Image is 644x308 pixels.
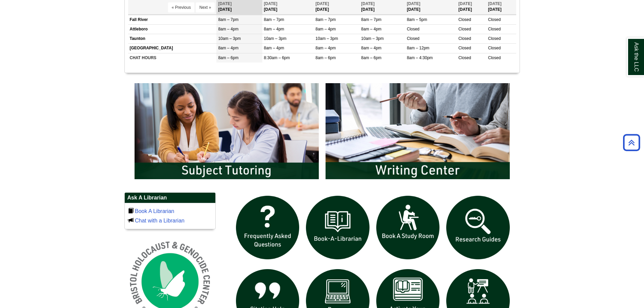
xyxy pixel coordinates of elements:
span: 8am – 4pm [264,46,284,50]
td: Taunton [128,34,217,44]
img: Research Guides icon links to research guides web page [443,192,513,263]
span: [DATE] [458,1,472,6]
span: [DATE] [361,1,375,6]
td: Attleboro [128,25,217,34]
span: [DATE] [218,1,232,6]
span: 8am – 4:30pm [407,55,433,60]
span: [DATE] [264,1,278,6]
span: 10am – 3pm [361,36,384,41]
a: Chat with a Librarian [135,218,185,223]
span: 10am – 3pm [264,36,287,41]
span: 8am – 7pm [218,17,238,22]
span: 8am – 6pm [315,55,336,60]
span: 8am – 6pm [361,55,381,60]
span: 8:30am – 6pm [264,55,290,60]
div: slideshow [131,80,513,186]
span: 8am – 4pm [361,46,381,50]
img: Subject Tutoring Information [131,80,322,183]
span: Closed [458,36,471,41]
img: book a study room icon links to book a study room web page [373,192,443,263]
span: 8am – 7pm [361,17,381,22]
span: 8am – 4pm [218,27,238,31]
span: [DATE] [407,1,420,6]
img: frequently asked questions [233,192,303,263]
span: 8am – 4pm [264,27,284,31]
a: Book A Librarian [135,208,174,214]
span: Closed [488,46,501,50]
img: Writing Center Information [322,80,513,183]
button: Next » [196,2,215,13]
span: 8am – 7pm [264,17,284,22]
span: 8am – 4pm [315,27,336,31]
span: Closed [488,36,501,41]
span: 8am – 12pm [407,46,429,50]
span: 8am – 7pm [315,17,336,22]
span: 10am – 3pm [218,36,241,41]
button: « Previous [168,2,195,13]
span: Closed [458,46,471,50]
span: 10am – 3pm [315,36,338,41]
span: 8am – 5pm [407,17,427,22]
span: 8am – 6pm [218,55,238,60]
span: 8am – 4pm [361,27,381,31]
h2: Ask A Librarian [125,193,215,203]
td: [GEOGRAPHIC_DATA] [128,44,217,53]
td: Fall River [128,15,217,25]
span: Closed [407,27,419,31]
span: 8am – 4pm [218,46,238,50]
span: Closed [488,27,501,31]
span: Closed [488,55,501,60]
a: Back to Top [621,138,642,147]
span: Closed [458,27,471,31]
span: 8am – 4pm [315,46,336,50]
span: [DATE] [488,1,502,6]
td: CHAT HOURS [128,53,217,63]
span: [DATE] [315,1,329,6]
span: Closed [458,17,471,22]
img: Book a Librarian icon links to book a librarian web page [303,192,373,263]
span: Closed [407,36,419,41]
span: Closed [488,17,501,22]
span: Closed [458,55,471,60]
